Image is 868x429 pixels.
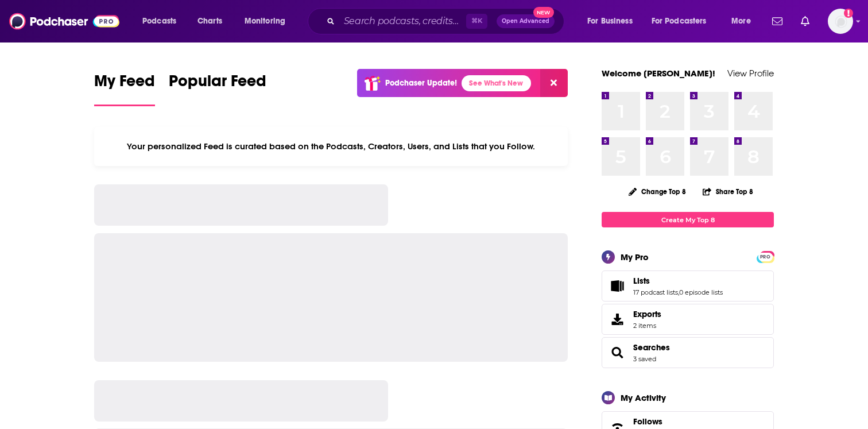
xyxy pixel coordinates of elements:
[723,12,765,30] button: open menu
[190,12,229,30] a: Charts
[602,212,774,227] a: Create My Top 8
[768,11,787,31] a: Show notifications dropdown
[587,13,633,29] span: For Business
[466,14,487,29] span: ⌘ K
[94,71,155,106] a: My Feed
[169,71,266,98] span: Popular Feed
[633,276,650,286] span: Lists
[758,253,772,261] span: PRO
[633,416,662,427] span: Follows
[579,12,647,30] button: open menu
[134,12,191,30] button: open menu
[633,416,739,427] a: Follows
[828,9,853,34] img: User Profile
[758,252,772,261] a: PRO
[633,309,661,319] span: Exports
[169,71,266,106] a: Popular Feed
[633,288,678,296] a: 17 podcast lists
[633,342,670,353] a: Searches
[497,14,555,28] button: Open AdvancedNew
[731,13,751,29] span: More
[679,288,723,296] a: 0 episode lists
[602,270,774,302] span: Lists
[502,18,549,24] span: Open Advanced
[644,12,723,30] button: open menu
[462,75,531,91] a: See What's New
[621,252,649,262] div: My Pro
[844,9,853,18] svg: Email not verified
[828,9,853,34] button: Show profile menu
[633,276,723,286] a: Lists
[621,392,666,403] div: My Activity
[94,127,568,166] div: Your personalized Feed is curated based on the Podcasts, Creators, Users, and Lists that you Follow.
[339,12,466,30] input: Search podcasts, credits, & more...
[828,9,853,34] span: Logged in as EllaRoseMurphy
[385,78,457,88] p: Podchaser Update!
[602,68,715,79] a: Welcome [PERSON_NAME]!
[94,71,155,98] span: My Feed
[9,10,119,32] img: Podchaser - Follow, Share and Rate Podcasts
[142,13,176,29] span: Podcasts
[602,304,774,335] a: Exports
[702,180,754,203] button: Share Top 8
[606,278,629,294] a: Lists
[633,322,661,330] span: 2 items
[319,8,575,34] div: Search podcasts, credits, & more...
[606,311,629,327] span: Exports
[678,288,679,296] span: ,
[652,13,707,29] span: For Podcasters
[727,68,774,79] a: View Profile
[622,184,693,199] button: Change Top 8
[197,13,222,29] span: Charts
[606,345,629,361] a: Searches
[796,11,814,31] a: Show notifications dropdown
[533,7,554,18] span: New
[245,13,285,29] span: Monitoring
[633,355,656,363] a: 3 saved
[237,12,300,30] button: open menu
[602,337,774,368] span: Searches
